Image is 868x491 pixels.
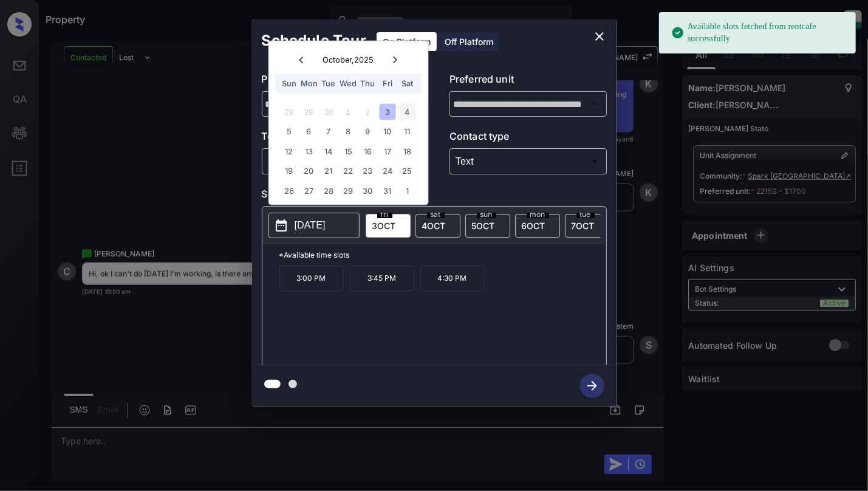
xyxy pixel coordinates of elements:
[380,143,396,159] div: Choose Friday, October 17th, 2025
[281,123,297,140] div: Choose Sunday, October 5th, 2025
[301,182,317,199] div: Choose Monday, October 27th, 2025
[340,123,357,140] div: Choose Wednesday, October 8th, 2025
[360,143,376,159] div: Choose Thursday, October 16th, 2025
[262,129,419,148] p: Tour type
[340,103,357,120] div: Not available Wednesday, October 1st, 2025
[320,123,337,140] div: Choose Tuesday, October 7th, 2025
[399,143,415,159] div: Choose Saturday, October 18th, 2025
[340,143,357,159] div: Choose Wednesday, October 15th, 2025
[372,221,396,231] span: 3 OCT
[377,211,392,218] span: fri
[415,214,460,238] div: date-select
[399,163,415,179] div: Choose Saturday, October 25th, 2025
[360,123,376,140] div: Choose Thursday, October 9th, 2025
[380,75,396,92] div: Fri
[268,213,360,238] button: [DATE]
[427,211,445,218] span: sat
[295,218,326,233] p: [DATE]
[340,163,357,179] div: Choose Wednesday, October 22nd, 2025
[320,163,337,179] div: Choose Tuesday, October 21st, 2025
[399,75,415,92] div: Sat
[399,103,415,120] div: Choose Saturday, October 4th, 2025
[273,102,424,201] div: month 2025-10
[565,214,610,238] div: date-select
[281,75,297,92] div: Sun
[281,103,297,120] div: Not available Sunday, September 28th, 2025
[420,266,485,291] p: 4:30 PM
[279,244,606,266] p: *Available time slots
[380,103,396,120] div: Choose Friday, October 3rd, 2025
[671,16,846,50] div: Available slots fetched from rentcafe successfully
[380,182,396,199] div: Choose Friday, October 31st, 2025
[279,266,344,291] p: 3:00 PM
[262,187,607,206] p: Select slot
[340,182,357,199] div: Choose Wednesday, October 29th, 2025
[320,103,337,120] div: Not available Tuesday, September 30th, 2025
[281,182,297,199] div: Choose Sunday, October 26th, 2025
[301,163,317,179] div: Choose Monday, October 20th, 2025
[422,221,446,231] span: 4 OCT
[587,24,612,49] button: close
[360,75,376,92] div: Thu
[576,211,595,218] span: tue
[323,55,374,64] div: October , 2025
[449,72,607,91] p: Preferred unit
[439,32,499,51] div: Off Platform
[301,123,317,140] div: Choose Monday, October 6th, 2025
[320,143,337,159] div: Choose Tuesday, October 14th, 2025
[350,266,414,291] p: 3:45 PM
[301,143,317,159] div: Choose Monday, October 13th, 2025
[360,163,376,179] div: Choose Thursday, October 23rd, 2025
[377,32,437,51] div: On Platform
[252,19,376,62] h2: Schedule Tour
[573,370,612,402] button: btn-next
[399,182,415,199] div: Choose Saturday, November 1st, 2025
[360,182,376,199] div: Choose Thursday, October 30th, 2025
[399,123,415,140] div: Choose Saturday, October 11th, 2025
[281,143,297,159] div: Choose Sunday, October 12th, 2025
[320,75,337,92] div: Tue
[572,221,595,231] span: 7 OCT
[380,123,396,140] div: Choose Friday, October 10th, 2025
[477,211,496,218] span: sun
[262,72,419,91] p: Preferred community
[265,151,416,171] div: In Person
[522,221,545,231] span: 6 OCT
[340,75,357,92] div: Wed
[281,163,297,179] div: Choose Sunday, October 19th, 2025
[453,151,604,171] div: Text
[360,103,376,120] div: Not available Thursday, October 2nd, 2025
[366,214,411,238] div: date-select
[320,182,337,199] div: Choose Tuesday, October 28th, 2025
[449,129,607,148] p: Contact type
[515,214,560,238] div: date-select
[380,163,396,179] div: Choose Friday, October 24th, 2025
[465,214,510,238] div: date-select
[301,103,317,120] div: Not available Monday, September 29th, 2025
[301,75,317,92] div: Mon
[472,221,495,231] span: 5 OCT
[527,211,549,218] span: mon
